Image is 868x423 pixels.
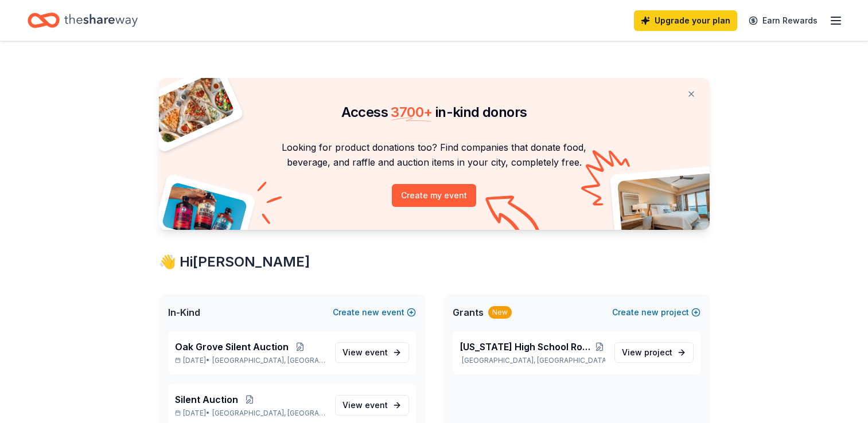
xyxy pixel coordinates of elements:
[365,400,388,410] span: event
[28,7,138,34] a: Home
[175,340,289,354] span: Oak Grove Silent Auction
[641,305,659,319] span: new
[485,195,543,238] img: Curvy arrow
[453,305,484,319] span: Grants
[335,342,409,363] a: View event
[212,356,325,365] span: [GEOGRAPHIC_DATA], [GEOGRAPHIC_DATA]
[392,184,476,207] button: Create my event
[212,409,325,418] span: [GEOGRAPHIC_DATA], [GEOGRAPHIC_DATA]
[342,398,388,412] span: View
[175,409,326,418] p: [DATE] •
[159,253,710,271] div: 👋 Hi [PERSON_NAME]
[175,393,238,406] span: Silent Auction
[341,104,527,120] span: Access in-kind donors
[146,71,235,144] img: Pizza
[634,10,737,31] a: Upgrade your plan
[173,140,696,170] p: Looking for product donations too? Find companies that donate food, beverage, and raffle and auct...
[742,10,824,31] a: Earn Rewards
[460,340,594,354] span: [US_STATE] High School Rodeo Association Scholarship Fund
[362,305,379,319] span: new
[460,356,605,365] p: [GEOGRAPHIC_DATA], [GEOGRAPHIC_DATA]
[365,347,388,357] span: event
[175,356,326,365] p: [DATE] •
[622,346,672,359] span: View
[644,347,672,357] span: project
[488,306,512,319] div: New
[333,305,416,319] button: Createnewevent
[168,305,200,319] span: In-Kind
[614,342,694,363] a: View project
[342,346,388,359] span: View
[335,395,409,416] a: View event
[612,305,700,319] button: Createnewproject
[391,104,432,120] span: 3700 +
